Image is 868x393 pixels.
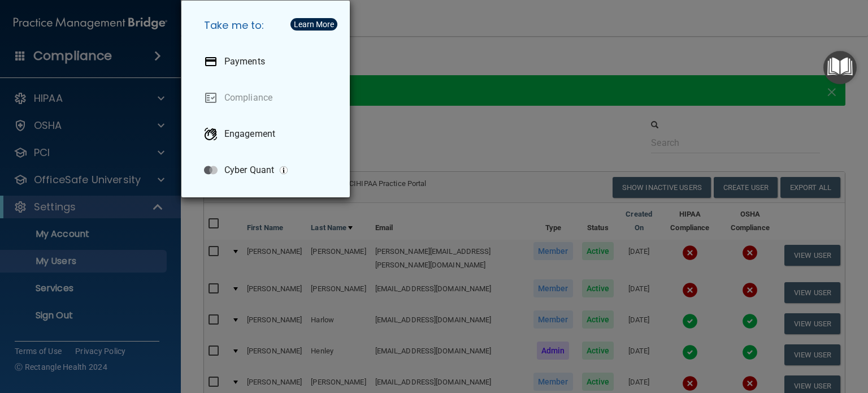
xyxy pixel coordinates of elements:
[224,128,275,140] p: Engagement
[224,56,265,67] p: Payments
[823,51,857,84] button: Open Resource Center
[195,46,341,77] a: Payments
[195,82,341,114] a: Compliance
[224,165,274,176] p: Cyber Quant
[673,313,854,358] iframe: Drift Widget Chat Controller
[195,10,341,41] h5: Take me to:
[290,18,337,31] button: Learn More
[195,154,341,186] a: Cyber Quant
[195,118,341,150] a: Engagement
[294,20,334,28] div: Learn More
